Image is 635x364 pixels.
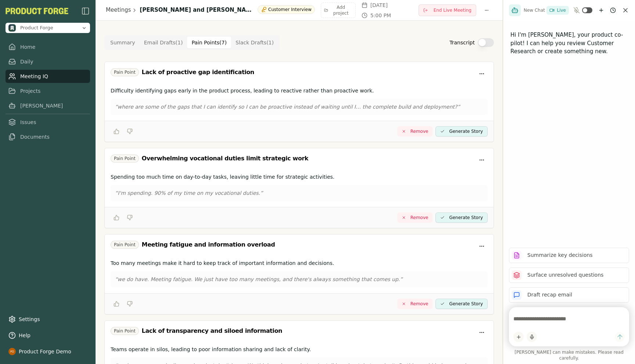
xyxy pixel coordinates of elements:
button: Add project [321,3,356,18]
button: End Live Meeting [419,4,476,16]
div: Pain Point [111,327,139,335]
p: Hi I'm [PERSON_NAME], your product co-pilot! I can help you review Customer Research or create so... [510,31,628,56]
span: Add project [330,4,352,16]
button: Start dictation [527,332,537,342]
button: Open organization switcher [6,23,90,33]
button: thumbs up [111,125,122,137]
span: End Live Meeting [434,7,471,13]
span: Live [557,7,566,13]
button: thumbs down [124,298,136,310]
p: “I'm spending. 90% of my time on my vocational duties.” [115,189,483,197]
div: Pain Point [111,241,139,249]
button: thumbs down [124,212,136,223]
button: Send message [615,332,625,342]
button: Surface unresolved questions [509,267,629,283]
p: Surface unresolved questions [527,271,603,279]
p: “we do have. Meeting fatigue. We just have too many meetings, and there's always something that c... [115,276,483,283]
button: Generate Story [435,212,488,223]
button: Remove [397,126,433,136]
a: Documents [6,130,90,143]
p: “where are some of the gaps that I can identify so I can be proactive instead of waiting until I…... [115,103,483,110]
button: Generate Story [435,126,488,136]
h1: [PERSON_NAME] and [PERSON_NAME] [140,6,252,14]
button: Remove [397,212,433,223]
span: 5:00 PM [370,12,391,19]
img: sidebar [81,7,90,15]
button: Remove [397,299,433,309]
p: Summarize key decisions [527,251,593,259]
button: Pain Points ( 7 ) [187,37,231,48]
img: profile [8,348,16,355]
p: Too many meetings make it hard to keep track of important information and decisions. [111,259,488,267]
button: Email Drafts ( 1 ) [140,37,187,48]
div: Lack of proactive gap identification [142,68,254,77]
label: Transcript [449,39,475,46]
button: Draft recap email [509,287,629,303]
p: Teams operate in silos, leading to poor information sharing and lack of clarity. [111,346,488,353]
button: thumbs down [124,125,136,137]
span: [DATE] [370,1,388,9]
button: Help [6,329,90,342]
p: Spending too much time on day-to-day tasks, leaving little time for strategic activities. [111,173,488,181]
a: Home [6,40,90,54]
a: [PERSON_NAME] [6,99,90,112]
button: Product Forge Demo [6,345,90,358]
div: Lack of transparency and siloed information [142,327,282,335]
p: Difficulty identifying gaps early in the product process, leading to reactive rather than proacti... [111,87,488,94]
span: [PERSON_NAME] can make mistakes. Please read carefully. [509,349,629,361]
span: Product Forge [20,25,53,31]
div: Pain Point [111,154,139,163]
button: thumbs up [111,212,122,223]
button: thumbs up [111,298,122,310]
button: Summarize key decisions [509,248,629,263]
span: New Chat [524,7,545,13]
button: Add content to chat [513,332,524,342]
a: Daily [6,55,90,68]
a: Issues [6,116,90,129]
a: Meeting IQ [6,70,90,83]
button: Slack Drafts ( 1 ) [231,37,278,48]
img: Product Forge [8,24,16,32]
button: Generate Story [435,299,488,309]
div: Customer Interview [258,5,315,14]
div: Pain Point [111,68,139,76]
button: Chat history [609,6,617,15]
div: Meeting fatigue and information overload [142,240,275,249]
button: Summary [106,37,140,48]
button: New chat [597,6,606,15]
div: Overwhelming vocational duties limit strategic work [142,154,308,163]
a: Projects [6,84,90,98]
a: Settings [6,313,90,326]
button: PF-Logo [6,8,68,14]
p: Draft recap email [527,291,572,299]
button: Toggle ambient mode [582,7,592,13]
a: Meetings [106,6,131,14]
img: Product Forge [6,8,68,14]
button: Close chat [622,7,629,14]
